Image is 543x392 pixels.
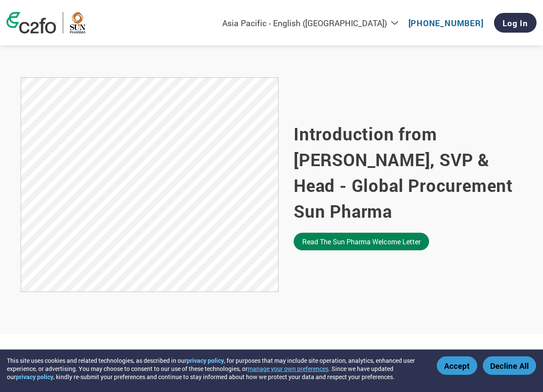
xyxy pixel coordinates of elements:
[294,121,522,224] h2: Introduction from [PERSON_NAME], SVP & Head - Global Procurement Sun Pharma
[294,233,429,250] a: Read the Sun Pharma welcome letter
[16,373,53,381] a: privacy policy
[187,356,224,365] a: privacy policy
[408,18,484,28] a: [PHONE_NUMBER]
[7,356,424,381] div: This site uses cookies and related technologies, as described in our , for purposes that may incl...
[494,13,537,33] a: Log In
[6,12,56,33] img: c2fo logo
[437,356,477,375] button: Accept
[70,12,86,33] img: Sun Pharma
[248,365,328,373] button: manage your own preferences
[483,356,536,375] button: Decline All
